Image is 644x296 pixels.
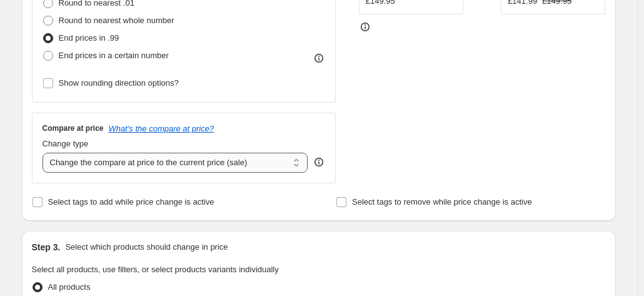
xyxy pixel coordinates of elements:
span: Show rounding direction options? [59,78,179,88]
div: help [313,156,325,168]
span: Change type [43,139,89,148]
span: Select all products, use filters, or select products variants individually [32,265,279,274]
span: Select tags to add while price change is active [48,197,214,207]
span: All products [48,282,91,292]
span: Round to nearest whole number [59,16,174,25]
h3: Compare at price [43,123,104,133]
span: End prices in .99 [59,33,119,43]
button: What's the compare at price? [109,124,214,133]
h2: Step 3. [32,241,61,253]
p: Select which products should change in price [65,241,228,253]
span: Select tags to remove while price change is active [352,197,532,207]
span: End prices in a certain number [59,51,169,60]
